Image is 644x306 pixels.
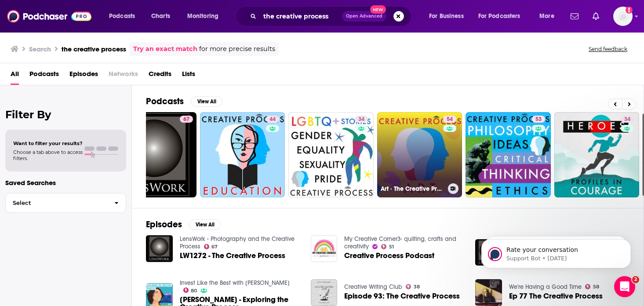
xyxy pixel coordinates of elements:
[29,45,51,53] h3: Search
[613,7,633,26] button: Show profile menu
[389,245,394,249] span: 51
[344,235,456,250] a: My Creative Corner3- quilting, crafts and creativity
[621,116,634,123] a: 34
[358,115,364,124] span: 34
[344,283,402,291] a: Creative Writing Club
[468,221,644,282] iframe: Intercom notifications message
[586,45,630,53] button: Send feedback
[447,115,453,124] span: 54
[62,45,126,53] h3: the creative process
[614,276,635,297] iframe: Intercom live chat
[589,9,603,24] a: Show notifications dropdown
[180,235,295,250] a: LensWork - Photography and the Creative Process
[146,219,182,230] h2: Episodes
[149,67,171,85] a: Credits
[11,67,19,85] a: All
[466,112,551,197] a: 53
[7,8,91,25] img: Podchaser - Follow, Share and Rate Podcasts
[532,116,545,123] a: 53
[151,10,170,22] span: Charts
[539,10,554,22] span: More
[103,9,146,23] button: open menu
[509,283,582,291] a: We're Having a Good Time
[475,279,502,306] img: Ep 77 The Creative Process
[180,252,285,259] span: LW1272 - The Creative Process
[244,6,420,26] div: Search podcasts, credits, & more...
[554,112,640,197] a: 34
[5,193,126,213] button: Select
[288,112,374,197] a: 34
[204,244,218,249] a: 67
[146,219,221,230] a: EpisodesView All
[187,10,218,22] span: Monitoring
[266,116,279,123] a: 44
[29,67,59,85] a: Podcasts
[200,112,285,197] a: 44
[191,289,197,293] span: 80
[180,116,193,123] a: 67
[211,245,218,249] span: 67
[593,285,599,289] span: 58
[613,7,633,26] img: User Profile
[5,108,126,121] h2: Filter By
[381,244,394,249] a: 51
[423,9,475,23] button: open menu
[311,235,338,262] img: Creative Process Podcast
[381,185,444,193] h3: Art · The Creative Process: Artists, Curators, Museum Directors Talk Art, Life & Creativity
[344,252,434,259] a: Creative Process Podcast
[146,9,175,23] a: Charts
[443,116,456,123] a: 54
[370,5,386,14] span: New
[189,219,221,230] button: View All
[180,279,290,287] a: Invest Like the Best with Patrick O'Shaughnessy
[567,9,582,24] a: Show notifications dropdown
[626,7,633,14] svg: Add a profile image
[6,200,107,206] span: Select
[146,235,173,262] img: LW1272 - The Creative Process
[133,44,197,54] a: Try an exact match
[355,116,368,123] a: 34
[533,9,565,23] button: open menu
[613,7,633,26] span: Logged in as bellagibb
[13,149,83,161] span: Choose a tab above to access filters.
[181,9,230,23] button: open menu
[111,112,196,197] a: 67
[473,9,533,23] button: open menu
[509,292,603,300] a: Ep 77 The Creative Process
[69,67,98,85] a: Episodes
[146,96,184,107] h2: Podcasts
[632,276,639,283] span: 2
[269,115,276,124] span: 44
[183,115,189,124] span: 67
[344,292,460,300] a: Episode 93: The Creative Process
[311,279,338,306] img: Episode 93: The Creative Process
[199,44,275,54] span: for more precise results
[5,178,126,187] p: Saved Searches
[478,10,520,22] span: For Podcasters
[191,96,222,107] button: View All
[406,284,420,289] a: 38
[109,67,138,85] span: Networks
[109,10,135,22] span: Podcasts
[585,284,599,289] a: 58
[182,67,195,85] a: Lists
[377,112,462,197] a: 54Art · The Creative Process: Artists, Curators, Museum Directors Talk Art, Life & Creativity
[346,14,382,18] span: Open Advanced
[624,115,630,124] span: 34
